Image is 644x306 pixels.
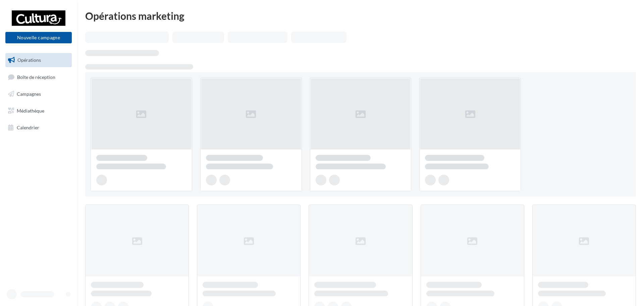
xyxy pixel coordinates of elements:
span: Médiathèque [17,108,44,114]
a: Médiathèque [4,104,73,118]
span: Calendrier [17,124,39,130]
a: Calendrier [4,121,73,135]
button: Nouvelle campagne [5,32,72,43]
a: Boîte de réception [4,70,73,84]
span: Boîte de réception [17,74,55,80]
a: Campagnes [4,87,73,101]
span: Opérations [17,57,41,63]
span: Campagnes [17,91,41,97]
div: Opérations marketing [85,11,636,21]
a: Opérations [4,53,73,67]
